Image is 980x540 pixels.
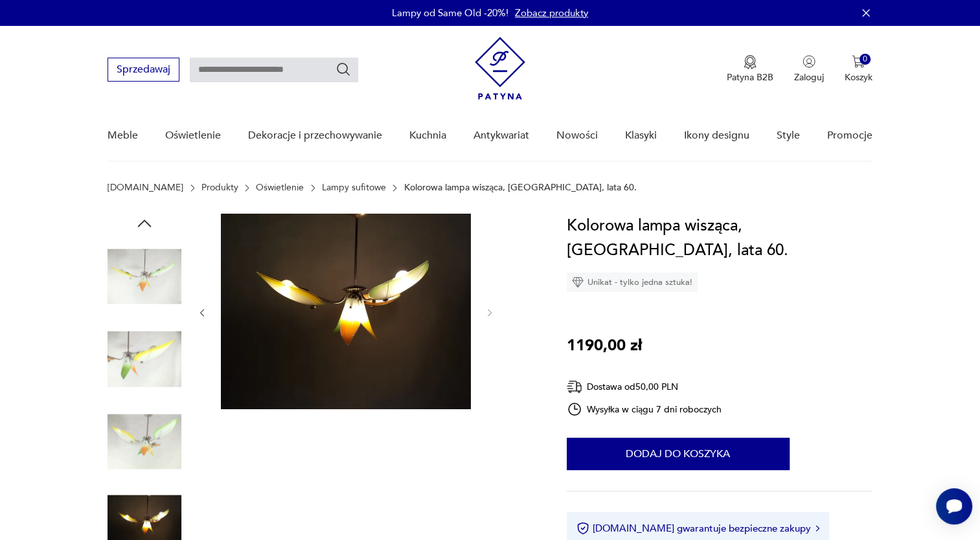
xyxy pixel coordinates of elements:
[727,55,773,84] a: Ikona medaluPatyna B2B
[108,66,179,75] a: Sprzedawaj
[165,111,221,161] a: Oświetlenie
[860,54,871,65] div: 0
[567,379,722,395] div: Dostawa od 50,00 PLN
[475,37,525,100] img: Patyna - sklep z meblami i dekoracjami vintage
[248,111,382,161] a: Dekoracje i przechowywanie
[727,71,773,84] p: Patyna B2B
[576,522,589,535] img: Ikona certyfikatu
[409,111,446,161] a: Kuchnia
[845,71,872,84] p: Koszyk
[108,405,181,478] img: Zdjęcie produktu Kolorowa lampa wisząca, Polska, lata 60.
[794,71,824,84] p: Zaloguj
[572,276,584,288] img: Ikona diamentu
[473,111,529,161] a: Antykwariat
[336,62,351,77] button: Szukaj
[256,183,304,193] a: Oświetlenie
[936,488,972,524] iframe: Smartsupp widget button
[727,55,773,84] button: Patyna B2B
[221,214,471,409] img: Zdjęcie produktu Kolorowa lampa wisząca, Polska, lata 60.
[515,6,588,19] a: Zobacz produkty
[567,273,698,292] div: Unikat - tylko jedna sztuka!
[108,111,138,161] a: Meble
[794,55,824,84] button: Zaloguj
[556,111,598,161] a: Nowości
[567,214,872,263] h1: Kolorowa lampa wisząca, [GEOGRAPHIC_DATA], lata 60.
[392,6,508,19] p: Lampy od Same Old -20%!
[567,401,722,417] div: Wysyłka w ciągu 7 dni roboczych
[108,240,181,313] img: Zdjęcie produktu Kolorowa lampa wisząca, Polska, lata 60.
[108,183,183,193] a: [DOMAIN_NAME]
[852,55,865,68] img: Ikona koszyka
[744,55,757,69] img: Ikona medalu
[567,379,582,395] img: Ikona dostawy
[845,55,872,84] button: 0Koszyk
[576,522,819,535] button: [DOMAIN_NAME] gwarantuje bezpieczne zakupy
[625,111,657,161] a: Klasyki
[322,183,386,193] a: Lampy sufitowe
[684,111,749,161] a: Ikony designu
[108,322,181,396] img: Zdjęcie produktu Kolorowa lampa wisząca, Polska, lata 60.
[108,58,179,82] button: Sprzedawaj
[827,111,872,161] a: Promocje
[567,438,790,470] button: Dodaj do koszyka
[815,525,819,532] img: Ikona strzałki w prawo
[201,183,238,193] a: Produkty
[803,55,815,68] img: Ikonka użytkownika
[567,333,642,358] p: 1190,00 zł
[777,111,800,161] a: Style
[404,183,636,193] p: Kolorowa lampa wisząca, [GEOGRAPHIC_DATA], lata 60.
